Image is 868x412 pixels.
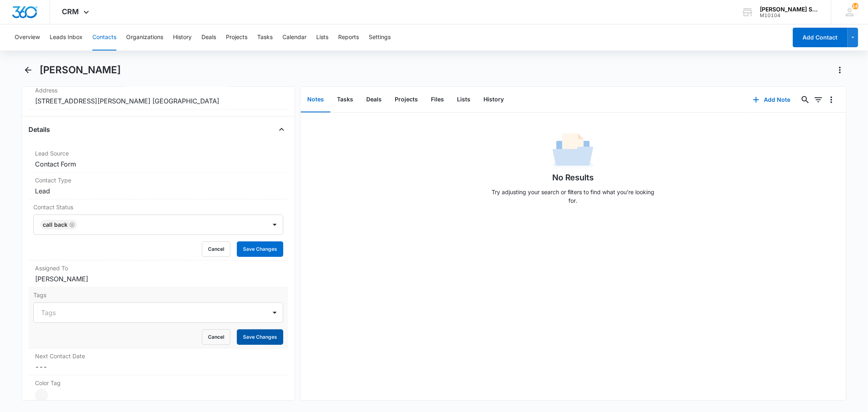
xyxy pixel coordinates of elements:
[43,222,68,228] div: Call Back
[28,348,288,375] div: Next Contact Date---
[552,171,594,184] h1: No Results
[799,93,812,106] button: Search...
[369,24,391,50] button: Settings
[33,203,283,211] label: Contact Status
[553,131,593,171] img: No Data
[35,362,281,372] dd: ---
[360,87,388,112] button: Deals
[793,28,848,47] button: Add Contact
[316,24,328,50] button: Lists
[35,159,281,169] dd: Contact Form
[825,93,838,106] button: Overflow Menu
[92,24,116,50] button: Contacts
[173,24,192,50] button: History
[488,188,658,205] p: Try adjusting your search or filters to find what you’re looking for.
[257,24,273,50] button: Tasks
[28,83,288,110] div: Address[STREET_ADDRESS][PERSON_NAME] [GEOGRAPHIC_DATA]
[852,3,859,9] div: notifications count
[39,64,121,76] h1: [PERSON_NAME]
[62,7,79,16] span: CRM
[201,24,216,50] button: Deals
[35,274,281,284] dd: [PERSON_NAME]
[424,87,450,112] button: Files
[833,64,846,77] button: Actions
[760,13,819,18] div: account id
[477,87,510,112] button: History
[388,87,424,112] button: Projects
[202,329,230,345] button: Cancel
[35,86,281,94] label: Address
[760,6,819,13] div: account name
[35,186,281,196] dd: Lead
[338,24,359,50] button: Reports
[237,241,283,257] button: Save Changes
[745,90,799,110] button: Add Note
[330,87,360,112] button: Tasks
[301,87,330,112] button: Notes
[35,352,281,360] label: Next Contact Date
[33,291,283,299] label: Tags
[28,125,50,134] h4: Details
[282,24,306,50] button: Calendar
[28,261,288,287] div: Assigned To[PERSON_NAME]
[68,222,75,228] div: Remove Call Back
[450,87,477,112] button: Lists
[202,241,230,257] button: Cancel
[15,24,40,50] button: Overview
[275,123,288,136] button: Close
[22,64,34,77] button: Back
[28,375,288,405] div: Color Tag
[226,24,247,50] button: Projects
[812,93,825,106] button: Filters
[35,149,281,158] label: Lead Source
[35,379,281,387] label: Color Tag
[28,146,288,173] div: Lead SourceContact Form
[28,173,288,199] div: Contact TypeLead
[35,96,281,106] dd: [STREET_ADDRESS][PERSON_NAME] [GEOGRAPHIC_DATA]
[35,176,281,184] label: Contact Type
[35,264,281,272] label: Assigned To
[126,24,163,50] button: Organizations
[237,329,283,345] button: Save Changes
[50,24,83,50] button: Leads Inbox
[852,3,859,9] span: 145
